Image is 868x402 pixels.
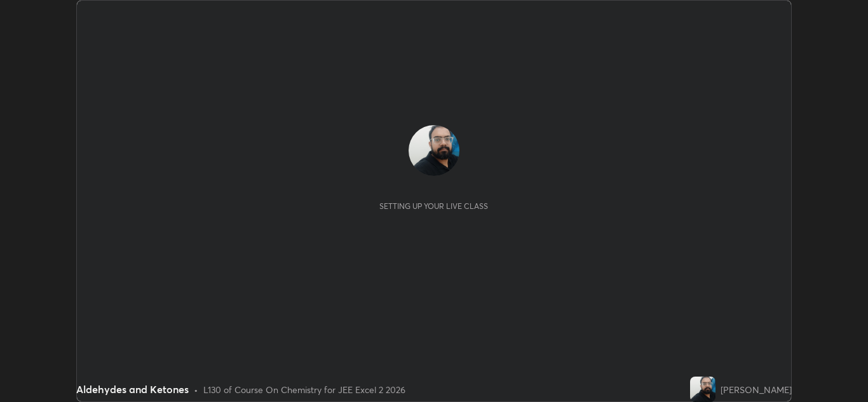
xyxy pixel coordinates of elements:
[76,382,189,397] div: Aldehydes and Ketones
[409,125,459,176] img: 43ce2ccaa3f94e769f93b6c8490396b9.jpg
[721,383,792,396] div: [PERSON_NAME]
[690,377,715,402] img: 43ce2ccaa3f94e769f93b6c8490396b9.jpg
[379,201,488,211] div: Setting up your live class
[203,383,405,396] div: L130 of Course On Chemistry for JEE Excel 2 2026
[194,383,198,396] div: •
